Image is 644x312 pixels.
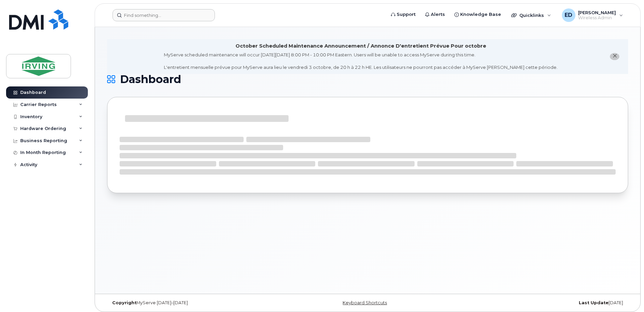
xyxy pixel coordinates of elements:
strong: Last Update [579,300,609,305]
div: October Scheduled Maintenance Announcement / Annonce D'entretient Prévue Pour octobre [236,43,486,50]
a: Keyboard Shortcuts [343,300,387,305]
div: MyServe scheduled maintenance will occur [DATE][DATE] 8:00 PM - 10:00 PM Eastern. Users will be u... [164,52,558,71]
span: Dashboard [120,74,181,84]
strong: Copyright [112,300,137,305]
button: close notification [610,53,619,60]
div: [DATE] [454,300,628,306]
div: MyServe [DATE]–[DATE] [107,300,281,306]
